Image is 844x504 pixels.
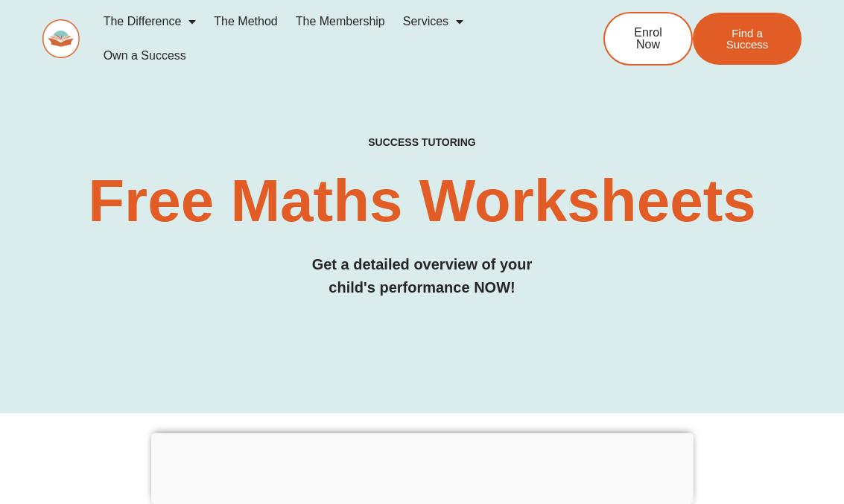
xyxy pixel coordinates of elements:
h2: Free Maths Worksheets​ [42,171,802,231]
span: Find a Success [715,28,779,50]
a: Services [394,4,472,39]
span: Enrol Now [627,27,669,51]
a: Own a Success [95,39,195,73]
h4: SUCCESS TUTORING​ [42,136,802,149]
a: The Membership [287,4,394,39]
a: Enrol Now [603,12,693,66]
h3: Get a detailed overview of your child's performance NOW! [42,253,802,299]
iframe: Advertisement [151,433,694,500]
a: The Method [205,4,286,39]
a: Find a Success [693,13,802,65]
a: The Difference [95,4,206,39]
nav: Menu [95,4,560,73]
